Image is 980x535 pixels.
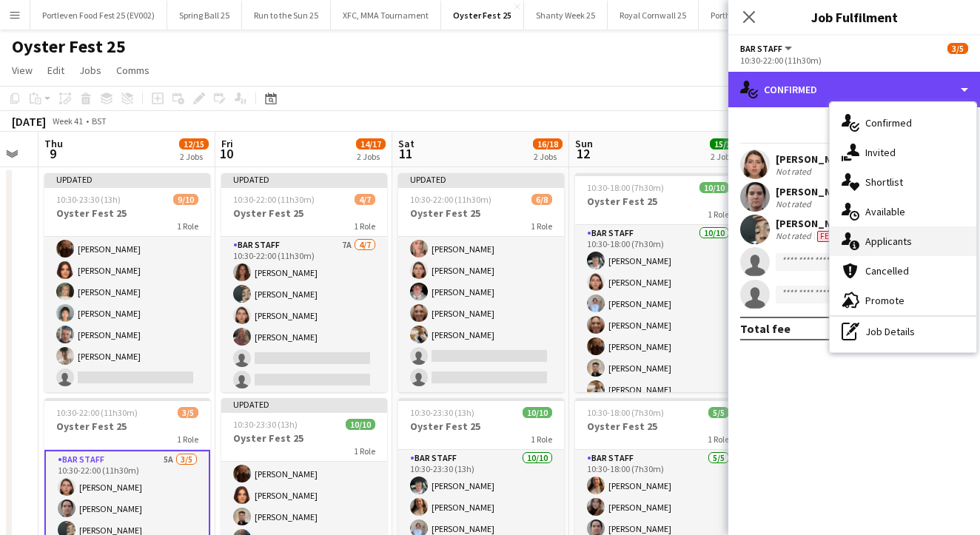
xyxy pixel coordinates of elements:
span: Sat [398,137,415,150]
h3: Oyster Fest 25 [398,206,564,220]
span: 3/5 [178,407,198,418]
button: Run to the Sun 25 [242,1,331,30]
app-card-role: [PERSON_NAME][PERSON_NAME][PERSON_NAME][PERSON_NAME][PERSON_NAME][PERSON_NAME][PERSON_NAME][PERSO... [44,149,210,392]
span: 11 [396,145,415,162]
app-card-role: Bar Staff7A4/710:30-22:00 (11h30m)[PERSON_NAME][PERSON_NAME][PERSON_NAME][PERSON_NAME] [221,237,387,416]
span: 10:30-22:00 (11h30m) [410,194,491,205]
div: Updated [221,173,387,185]
span: Week 41 [49,115,86,127]
span: Cancelled [865,264,909,277]
app-card-role: Bar Staff10/1010:30-18:00 (7h30m)[PERSON_NAME][PERSON_NAME][PERSON_NAME][PERSON_NAME][PERSON_NAME... [575,225,741,468]
app-job-card: Updated10:30-22:00 (11h30m)4/7Oyster Fest 251 RoleBar Staff7A4/710:30-22:00 (11h30m)[PERSON_NAME]... [221,173,387,392]
button: Royal Cornwall 25 [608,1,699,30]
h3: Oyster Fest 25 [44,420,210,433]
span: 15/15 [710,138,739,149]
span: Bar Staff [740,43,782,54]
div: 2 Jobs [357,151,385,162]
a: Comms [110,61,155,80]
button: Shanty Week 25 [524,1,608,30]
h3: Job Fulfilment [728,7,980,27]
span: Shortlist [865,175,903,189]
span: 3/5 [947,43,968,54]
div: [PERSON_NAME] [776,217,854,230]
div: Not rated [776,198,814,209]
span: Available [865,205,905,218]
span: Sun [575,137,593,150]
span: 1 Role [708,209,729,220]
div: Updated [398,173,564,185]
span: 10/10 [346,419,375,430]
app-job-card: Updated10:30-23:30 (13h)9/10Oyster Fest 251 Role[PERSON_NAME][PERSON_NAME][PERSON_NAME][PERSON_NA... [44,173,210,392]
button: Porthleven Food Festival 2024 [699,1,834,30]
span: Edit [47,64,64,77]
span: 1 Role [531,221,552,232]
span: 10:30-22:00 (11h30m) [233,194,315,205]
div: Crew has different fees then in role [814,230,839,242]
div: Updated [221,398,387,410]
div: Not rated [776,166,814,177]
button: Oyster Fest 25 [441,1,524,30]
div: Confirmed [728,72,980,107]
span: 10 [219,145,233,162]
button: XFC, MMA Tournament [331,1,441,30]
span: Fee [817,231,836,242]
span: 1 Role [177,221,198,232]
span: 12 [573,145,593,162]
h3: Oyster Fest 25 [221,431,387,445]
span: 12/15 [179,138,209,149]
span: Jobs [79,64,101,77]
span: Confirmed [865,116,912,129]
span: 1 Role [354,221,375,232]
span: 10:30-23:30 (13h) [56,194,121,205]
div: 2 Jobs [180,151,208,162]
span: 10:30-22:00 (11h30m) [56,407,138,418]
h3: Oyster Fest 25 [398,420,564,433]
button: Spring Ball 25 [167,1,242,30]
div: [PERSON_NAME] [776,152,854,166]
h3: Oyster Fest 25 [221,206,387,220]
span: 1 Role [177,434,198,445]
span: 9/10 [173,194,198,205]
span: 1 Role [531,434,552,445]
span: 16/18 [533,138,563,149]
span: Invited [865,146,896,159]
span: 10:30-18:00 (7h30m) [587,407,664,418]
div: Not rated [776,230,814,242]
span: 6/8 [531,194,552,205]
span: 10:30-18:00 (7h30m) [587,182,664,193]
app-job-card: Updated10:30-22:00 (11h30m)6/8Oyster Fest 251 RoleBar Staff4A6/810:30-22:00 (11h30m)[PERSON_NAME]... [398,173,564,392]
span: Comms [116,64,150,77]
div: Job Details [830,317,976,346]
span: View [12,64,33,77]
span: 10:30-23:30 (13h) [233,419,298,430]
span: Fri [221,137,233,150]
h3: Oyster Fest 25 [575,195,741,208]
div: Total fee [740,321,791,336]
app-card-role: Bar Staff4A6/810:30-22:00 (11h30m)[PERSON_NAME][PERSON_NAME][PERSON_NAME][PERSON_NAME][PERSON_NAM... [398,192,564,392]
span: 1 Role [708,434,729,445]
h3: Oyster Fest 25 [575,420,741,433]
div: Updated [44,173,210,185]
a: Jobs [73,61,107,80]
a: Edit [41,61,70,80]
span: 1 Role [354,445,375,457]
div: BST [92,115,107,127]
h1: Oyster Fest 25 [12,36,126,58]
div: 2 Jobs [534,151,562,162]
button: Portleven Food Fest 25 (EV002) [30,1,167,30]
app-job-card: 10:30-18:00 (7h30m)10/10Oyster Fest 251 RoleBar Staff10/1010:30-18:00 (7h30m)[PERSON_NAME][PERSON... [575,173,741,392]
span: 4/7 [355,194,375,205]
span: 10/10 [523,407,552,418]
span: 10:30-23:30 (13h) [410,407,474,418]
span: Promote [865,294,905,307]
div: 2 Jobs [711,151,739,162]
button: Bar Staff [740,43,794,54]
span: Thu [44,137,63,150]
span: 9 [42,145,63,162]
div: [PERSON_NAME] [776,185,854,198]
span: 10/10 [699,182,729,193]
